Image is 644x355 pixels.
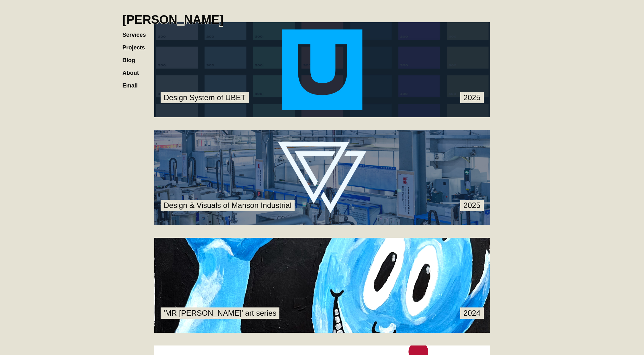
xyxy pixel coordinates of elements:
a: Blog [123,51,142,63]
a: Projects [123,38,151,51]
a: Services [123,25,152,38]
a: home [123,6,224,27]
a: Email [123,76,144,89]
a: About [123,63,145,76]
h1: [PERSON_NAME] [123,13,224,27]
